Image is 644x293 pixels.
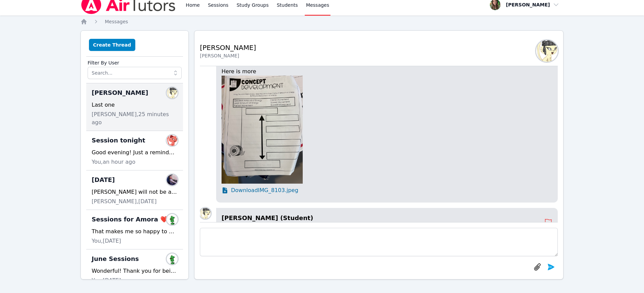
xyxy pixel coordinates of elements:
[92,110,178,127] span: [PERSON_NAME], 25 minutes ago
[92,188,178,196] div: [PERSON_NAME] will not be able to join [DATE] for the online lesson. She will see you [DATE]. Tha...
[222,68,552,76] p: Here is more
[92,215,168,224] span: Sessions for Amora ❤️
[92,237,121,245] span: You, [DATE]
[89,39,135,51] button: Create Thread
[167,87,178,98] img: Elie Allouche
[167,135,178,146] img: Daniel Zakhay
[222,76,303,184] img: IMG_8103.jpeg
[92,158,135,166] span: You, an hour ago
[88,57,182,67] label: Filter By User
[536,40,558,62] img: Elie Allouche
[105,18,128,25] a: Messages
[92,136,145,145] span: Session tonight
[92,267,178,275] div: Wonderful! Thank you for being flexible for me! Have you found two additional days to reschedule ...
[92,254,139,264] span: June Sessions
[231,186,298,194] span: Download IMG_8103.jpeg
[167,175,178,185] img: Amelia Clark
[92,175,115,185] span: [DATE]
[86,83,183,131] div: [PERSON_NAME]Elie AlloucheLast one[PERSON_NAME],25 minutes ago
[86,170,183,210] div: [DATE]Amelia Clark[PERSON_NAME] will not be able to join [DATE] for the online lesson. She will s...
[92,149,178,157] div: Good evening! Just a reminder tonight is our first session! Snap a picture of [PERSON_NAME] homew...
[222,213,544,223] h4: [PERSON_NAME] (Student)
[86,210,183,249] div: Sessions for Amora ❤️Nakia DednerThat makes me so happy to hear! I love our sessions together and...
[92,101,178,109] div: Last one
[167,214,178,225] img: Nakia Dedner
[200,208,211,219] img: Elie Allouche
[92,276,121,285] span: You, [DATE]
[167,254,178,264] img: Nakia Dedner
[92,88,148,98] span: [PERSON_NAME]
[80,18,563,25] nav: Breadcrumb
[88,67,182,79] input: Search...
[200,43,256,52] h2: [PERSON_NAME]
[222,186,552,194] a: DownloadIMG_8103.jpeg
[92,228,178,236] div: That makes me so happy to hear! I love our sessions together and last night I could really see th...
[86,131,183,170] div: Session tonightDaniel ZakhayGood evening! Just a reminder tonight is our first session! Snap a pi...
[306,2,329,8] span: Messages
[92,197,157,206] span: [PERSON_NAME], [DATE]
[200,52,256,59] div: [PERSON_NAME]
[105,19,128,24] span: Messages
[86,249,183,289] div: June SessionsNakia DednerWonderful! Thank you for being flexible for me! Have you found two addit...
